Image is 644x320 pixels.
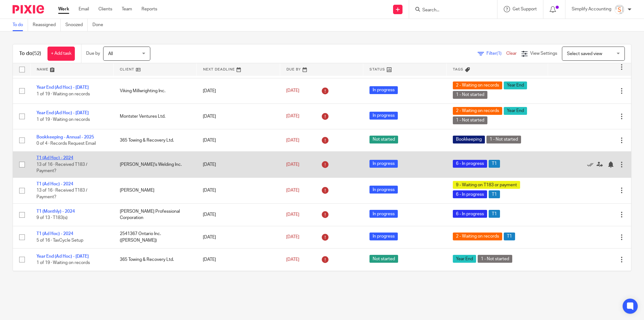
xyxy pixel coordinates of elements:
a: Bookkeeping - Annual - 2025 [36,135,94,139]
td: 2541367 Ontario Inc. ([PERSON_NAME]) [114,226,197,248]
span: 9 - Waiting on T183 or payment [453,181,520,189]
span: 9 of 13 · T183(s) [36,216,68,220]
span: View Settings [530,51,557,56]
td: [DATE] [197,271,280,306]
p: Simplify Accounting [572,6,611,12]
a: Clients [98,6,112,12]
a: Done [92,19,108,31]
span: T1 [489,190,500,198]
td: [PERSON_NAME] Professional Corporation [114,204,197,226]
a: Reassigned [33,19,61,31]
span: In progress [369,186,398,194]
span: In progress [369,210,398,218]
a: To do [13,19,28,31]
td: [PERSON_NAME]'s Welding Inc. [114,152,197,177]
span: [DATE] [286,235,299,239]
td: Montster Ventures Ltd. [114,104,197,129]
a: T1 (Ad Hoc) - 2024 [36,182,73,186]
span: 6 - In progress [453,160,487,168]
span: 1 - Not started [453,91,487,99]
span: 0 of 4 · Records Request Email [36,141,96,146]
span: In progress [369,160,398,168]
span: Select saved view [567,52,602,56]
input: Search [422,8,478,13]
h1: To do [19,50,41,57]
td: [DATE] [197,152,280,177]
span: Filter [486,51,506,56]
span: 1 of 19 · Waiting on records [36,261,90,265]
td: [DATE] [197,177,280,203]
span: [DATE] [286,257,299,262]
a: Year End (Ad Hoc) - [DATE] [36,111,89,115]
a: Year End (Ad Hoc) - [DATE] [36,254,89,259]
span: In progress [369,112,398,120]
td: 365 Towing & Recovery Ltd. [114,249,197,271]
span: [DATE] [286,114,299,119]
td: [DATE] [197,78,280,104]
span: [DATE] [286,138,299,143]
span: 1 - Not started [478,255,512,263]
a: Clear [506,51,517,56]
span: T1 [504,233,515,240]
span: 2 - Waiting on records [453,81,502,89]
span: Bookkeeping [453,136,485,143]
span: T1 [489,210,500,218]
img: Pixie [13,5,44,14]
span: 6 - In progress [453,190,487,198]
span: In progress [369,86,398,94]
a: T1 (Monthly) - 2024 [36,209,75,214]
span: Year End [504,81,527,89]
span: [DATE] [286,212,299,217]
span: (52) [32,51,41,56]
span: Tags [453,68,464,71]
td: [DATE] [197,129,280,151]
a: Year End (Ad Hoc) - [DATE] [36,85,89,90]
a: Snoozed [65,19,88,31]
span: [DATE] [286,162,299,167]
span: 1 - Not started [453,116,487,124]
span: 2 - Waiting on records [453,107,502,115]
a: Reports [142,6,157,12]
span: (1) [497,51,502,56]
span: [DATE] [286,188,299,193]
span: Get Support [513,7,537,11]
span: Not started [369,136,398,143]
a: Team [122,6,132,12]
span: Year End [453,255,476,263]
span: 1 - Not started [486,136,521,143]
img: Screenshot%202023-11-29%20141159.png [614,4,625,14]
span: 6 - In progress [453,210,487,218]
a: + Add task [47,47,75,61]
td: [DATE] [197,204,280,226]
span: 1 of 19 · Waiting on records [36,117,90,122]
td: [PERSON_NAME] [114,177,197,203]
a: T1 (Ad Hoc) - 2024 [36,232,73,236]
p: Due by [86,50,100,57]
td: [DATE] [197,249,280,271]
td: Cal-Mac HD Mechanical Ltd. [114,271,197,306]
td: [DATE] [197,104,280,129]
span: Not started [369,255,398,263]
span: Year End [504,107,527,115]
a: T1 (Ad Hoc) - 2024 [36,156,73,160]
span: 13 of 16 · Received T183 / Payment? [36,188,87,199]
span: [DATE] [286,89,299,93]
span: 5 of 16 · TaxCycle Setup [36,238,83,243]
a: Email [79,6,89,12]
a: Work [58,6,69,12]
span: 13 of 16 · Received T183 / Payment? [36,162,87,173]
span: T1 [489,160,500,168]
td: Viking Millwrighting Inc. [114,78,197,104]
a: Mark as done [587,161,597,168]
td: [DATE] [197,226,280,248]
span: 1 of 19 · Waiting on records [36,92,90,96]
span: In progress [369,233,398,240]
td: 365 Towing & Recovery Ltd. [114,129,197,151]
span: All [108,52,113,56]
span: 2 - Waiting on records [453,233,502,240]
